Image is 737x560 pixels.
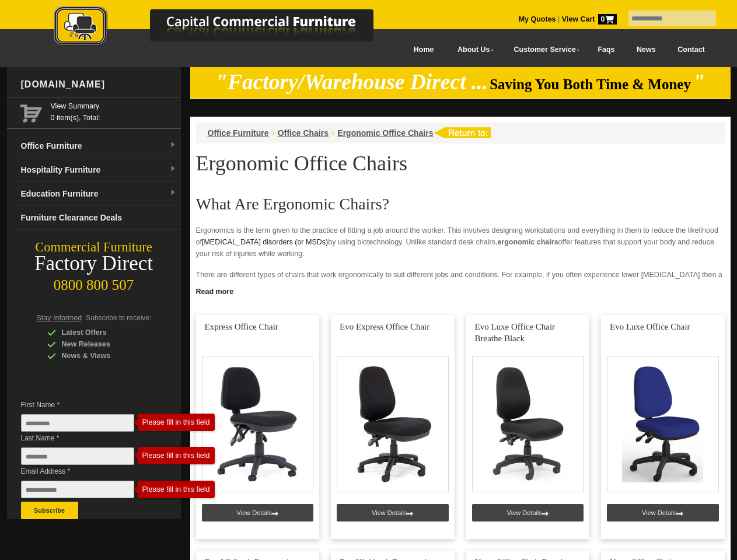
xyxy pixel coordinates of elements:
[196,269,725,292] p: There are different types of chairs that work ergonomically to suit different jobs and conditions...
[215,70,488,94] em: "Factory/Warehouse Direct ...
[142,452,210,460] div: Please fill in this field
[16,67,181,102] div: [DOMAIN_NAME]
[21,466,152,477] span: Email Address *
[47,327,158,338] div: Latest Offers
[445,37,501,63] a: About Us
[208,128,269,138] a: Office Furniture
[142,418,210,426] div: Please fill in this field
[278,128,329,138] a: Office Chairs
[169,190,176,197] img: dropdown
[37,314,82,322] span: Stay Informed
[587,37,626,63] a: Faqs
[693,70,705,94] em: "
[16,158,181,182] a: Hospitality Furnituredropdown
[190,283,731,297] a: Click to read more
[666,37,715,63] a: Contact
[47,338,158,350] div: New Releases
[169,142,176,149] img: dropdown
[22,6,430,48] img: Capital Commercial Furniture Logo
[16,182,181,206] a: Education Furnituredropdown
[169,166,176,173] img: dropdown
[337,128,433,138] a: Ergonomic Office Chairs
[562,15,617,23] strong: View Cart
[490,76,691,92] span: Saving You Both Time & Money
[519,15,556,23] a: My Quotes
[51,100,176,122] span: 0 item(s), Total:
[21,447,134,465] input: Last Name *
[497,238,558,246] strong: ergonomic chairs
[21,399,152,411] span: First Name *
[196,152,725,174] h1: Ergonomic Office Chairs
[7,256,181,272] div: Factory Direct
[142,485,210,494] div: Please fill in this field
[433,127,491,138] img: return to
[196,195,725,213] h2: What Are Ergonomic Chairs?
[202,238,328,246] a: [MEDICAL_DATA] disorders (or MSDs)
[598,14,617,24] span: 0
[196,225,725,260] p: Ergonomics is the term given to the practice of fitting a job around the worker. This involves de...
[272,127,275,139] li: ›
[7,239,181,256] div: Commercial Furniture
[22,6,430,52] a: Capital Commercial Furniture Logo
[86,314,151,322] span: Subscribe to receive:
[626,37,666,63] a: News
[21,414,134,432] input: First Name *
[21,481,134,498] input: Email Address *
[51,100,176,112] a: View Summary
[7,271,181,293] div: 0800 800 507
[501,37,586,63] a: Customer Service
[16,134,181,158] a: Office Furnituredropdown
[16,206,181,230] a: Furniture Clearance Deals
[21,432,152,444] span: Last Name *
[47,350,158,362] div: News & Views
[560,15,616,23] a: View Cart0
[21,502,78,519] button: Subscribe
[331,127,334,139] li: ›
